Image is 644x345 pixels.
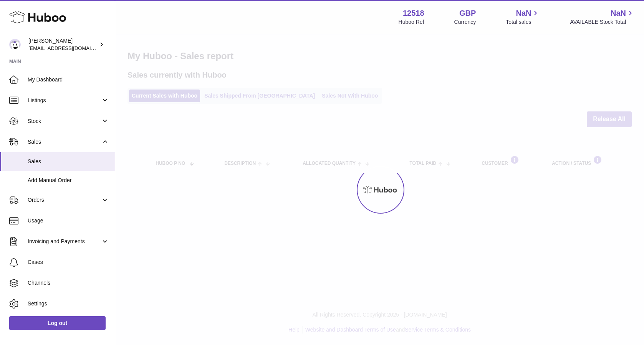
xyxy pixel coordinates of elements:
[28,76,109,83] span: My Dashboard
[9,39,21,50] img: caitlin@fancylamp.co
[28,138,101,146] span: Sales
[28,300,109,307] span: Settings
[28,238,101,245] span: Invoicing and Payments
[28,37,98,52] div: [PERSON_NAME]
[28,118,101,125] span: Stock
[399,18,424,26] div: Huboo Ref
[403,8,424,18] strong: 12518
[454,18,476,26] div: Currency
[28,217,109,224] span: Usage
[28,196,101,204] span: Orders
[570,8,635,26] a: NaN AVAILABLE Stock Total
[516,8,531,18] span: NaN
[459,8,476,18] strong: GBP
[28,259,109,266] span: Cases
[506,8,540,26] a: NaN Total sales
[611,8,626,18] span: NaN
[506,18,540,26] span: Total sales
[28,279,109,287] span: Channels
[28,97,101,104] span: Listings
[28,177,109,184] span: Add Manual Order
[28,158,109,165] span: Sales
[28,45,113,51] span: [EMAIL_ADDRESS][DOMAIN_NAME]
[9,316,106,330] a: Log out
[570,18,635,26] span: AVAILABLE Stock Total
